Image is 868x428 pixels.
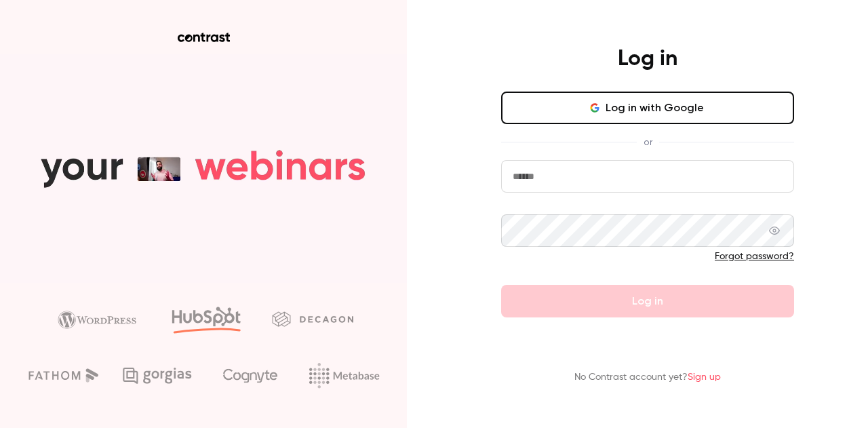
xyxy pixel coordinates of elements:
button: Log in with Google [501,92,794,124]
h4: Log in [618,45,677,73]
span: or [637,135,659,149]
img: decagon [272,311,353,326]
a: Forgot password? [715,252,794,261]
a: Sign up [688,372,721,382]
p: No Contrast account yet? [574,370,721,385]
